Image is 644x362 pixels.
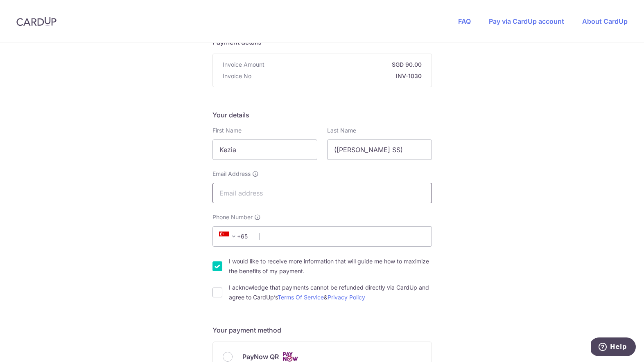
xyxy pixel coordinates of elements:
a: Privacy Policy [328,294,365,301]
iframe: Opens a widget where you can find more information [591,337,636,358]
input: First name [212,139,317,160]
input: Email address [212,183,432,203]
img: CardUp [16,16,56,26]
span: +65 [219,232,239,241]
img: Cards logo [282,352,298,362]
a: FAQ [458,17,471,25]
input: Last name [327,139,432,160]
a: About CardUp [582,17,628,25]
div: PayNow QR Cards logo [223,352,422,362]
strong: INV-1030 [255,72,422,80]
label: Last Name [327,126,356,135]
span: Invoice No [223,72,251,80]
label: First Name [212,126,242,135]
span: PayNow QR [242,352,279,362]
strong: SGD 90.00 [268,61,422,69]
span: Email Address [212,170,251,178]
span: +65 [217,232,253,241]
a: Pay via CardUp account [489,17,564,25]
h5: Your payment method [212,325,432,335]
a: Terms Of Service [278,294,324,301]
label: I would like to receive more information that will guide me how to maximize the benefits of my pa... [229,256,432,276]
span: Phone Number [212,213,253,221]
h5: Your details [212,110,432,120]
label: I acknowledge that payments cannot be refunded directly via CardUp and agree to CardUp’s & [229,283,432,302]
span: Invoice Amount [223,61,264,69]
